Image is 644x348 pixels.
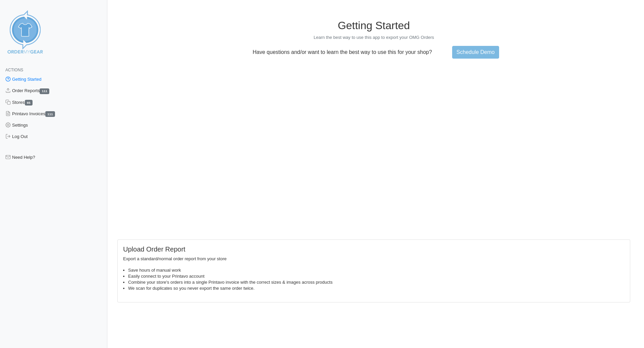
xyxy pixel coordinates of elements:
[249,49,436,55] p: Have questions and/or want to learn the best way to use this for your shop?
[123,256,625,262] p: Export a standard/normal order report from your store
[128,285,625,291] li: We scan for duplicates so you never export the same order twice.
[128,273,625,279] li: Easily connect to your Printavo account
[117,34,630,41] p: Learn the best way to use this app to export your OMG Orders
[5,68,23,72] span: Actions
[128,279,625,285] li: Combine your store's orders into a single Printavo invoice with the correct sizes & images across...
[40,88,49,94] span: 111
[117,19,630,32] h1: Getting Started
[123,245,625,253] h5: Upload Order Report
[45,111,55,117] span: 111
[452,46,499,59] a: Schedule Demo
[25,100,33,106] span: 65
[128,267,625,273] li: Save hours of manual work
